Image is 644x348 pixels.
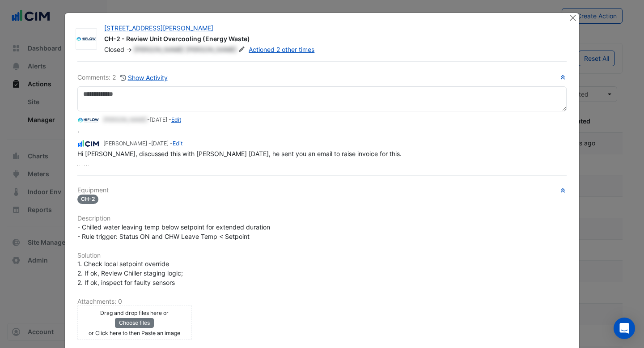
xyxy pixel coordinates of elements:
span: 2025-09-09 10:54:09 [150,116,167,123]
a: [STREET_ADDRESS][PERSON_NAME] [104,24,213,32]
small: - - [103,116,181,124]
h6: Attachments: 0 [77,298,567,306]
span: Hi [PERSON_NAME], discussed this with [PERSON_NAME] [DATE], he sent you an email to raise invoice... [77,150,402,157]
a: Edit [171,116,181,123]
h6: Description [77,215,567,222]
a: Edit [173,140,182,147]
span: [PERSON_NAME] [134,46,184,53]
span: [PERSON_NAME] [103,116,147,123]
span: 2025-09-08 14:16:08 [151,140,169,147]
span: 1. Check local setpoint override 2. If ok, Review Chiller staging logic; 2. If ok, inspect for fa... [77,260,185,286]
img: CIM [77,139,100,149]
small: Drag and drop files here or [100,310,169,316]
small: or Click here to then Paste an image [89,330,180,336]
span: . [77,126,79,134]
button: Show Activity [119,72,168,83]
button: Close [568,13,577,22]
span: CH-2 [77,195,98,204]
h6: Solution [77,252,567,259]
img: HiFlow [76,35,97,44]
a: Actioned 2 other times [249,46,314,53]
span: [PERSON_NAME] [186,45,237,54]
span: Closed [104,46,124,53]
h6: Equipment [77,187,567,194]
button: Choose files [115,318,154,328]
small: [PERSON_NAME] - - [103,140,182,148]
div: CH-2 - Review Unit Overcooling (Energy Waste) [104,34,558,45]
div: Comments: 2 [77,72,168,83]
span: - Chilled water leaving temp below setpoint for extended duration - Rule trigger: Status ON and C... [77,223,270,240]
span: -> [126,46,132,53]
img: HiFlow [77,115,100,125]
div: Open Intercom Messenger [614,318,635,339]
